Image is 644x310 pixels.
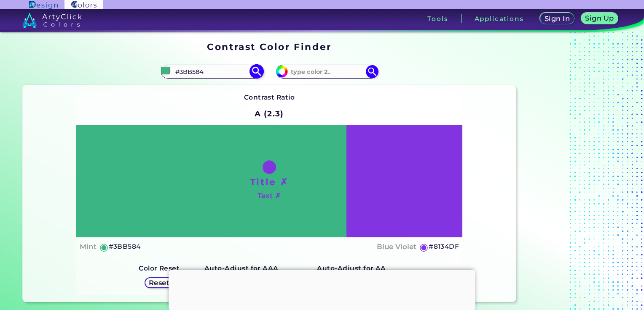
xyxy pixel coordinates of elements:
strong: Auto-Adjust for AA [317,264,386,272]
h5: Sign In [545,16,569,22]
strong: Color Reset [139,264,180,272]
h3: Applications [475,16,524,22]
a: Sign Up [582,13,616,24]
h5: Reset [150,280,169,286]
img: logo_artyclick_colors_white.svg [22,13,82,28]
h4: Mint [80,241,97,253]
h5: ◉ [99,242,109,252]
strong: Contrast Ratio [244,93,295,101]
h2: A (2.3) [251,105,287,123]
img: ArtyClick Design logo [29,1,57,9]
img: icon search [249,64,264,79]
input: type color 2.. [288,66,366,77]
img: icon search [366,65,378,78]
h5: Sign Up [586,15,613,21]
h1: Contrast Color Finder [207,40,331,53]
h5: #3BB584 [109,241,141,252]
input: type color 1.. [172,66,251,77]
iframe: Advertisement [169,270,475,308]
h3: Tools [427,16,448,22]
h5: ◉ [419,242,429,252]
iframe: Advertisement [519,39,625,305]
h4: Text ✗ [258,190,281,202]
h5: #8134DF [429,241,459,252]
a: Sign In [542,13,573,24]
h1: Title ✗ [250,176,289,188]
h4: Blue Violet [377,241,416,253]
strong: Auto-Adjust for AAA [204,264,279,272]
